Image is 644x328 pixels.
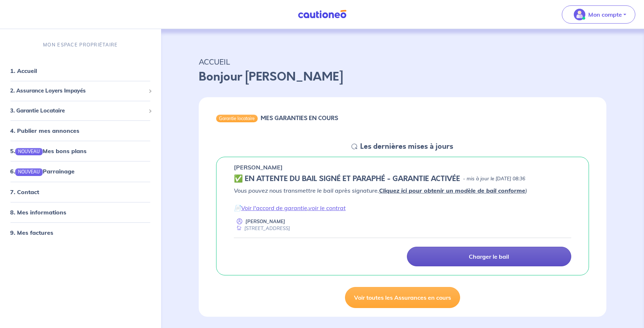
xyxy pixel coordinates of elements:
[407,247,571,266] a: Charger le bail
[234,187,527,194] em: Vous pouvez nous transmettre le bail après signature. )
[10,127,79,135] a: 4. Publier mes annonces
[10,209,66,216] a: 8. Mes informations
[3,84,158,98] div: 2. Assurance Loyers Impayés
[469,253,509,260] p: Charger le bail
[10,188,39,196] a: 7. Contact
[379,187,525,194] a: Cliquez ici pour obtenir un modèle de bail conforme
[234,175,571,183] div: state: CONTRACT-SIGNED, Context: IN-LANDLORD,IS-GL-CAUTION-IN-LANDLORD
[463,175,525,183] p: - mis à jour le [DATE] 08:36
[3,185,158,199] div: 7. Contact
[345,287,460,308] a: Voir toutes les Assurances en cours
[199,55,606,68] p: ACCUEIL
[234,204,346,212] em: 📄 ,
[199,68,606,86] p: Bonjour [PERSON_NAME]
[234,175,460,183] h5: ✅️️️ EN ATTENTE DU BAIL SIGNÉ ET PARAPHÉ - GARANTIE ACTIVÉE
[3,225,158,240] div: 9. Mes factures
[295,10,349,19] img: Cautioneo
[245,218,285,225] p: [PERSON_NAME]
[562,5,635,24] button: illu_account_valid_menu.svgMon compte
[574,9,585,20] img: illu_account_valid_menu.svg
[10,67,37,75] a: 1. Accueil
[3,64,158,78] div: 1. Accueil
[3,164,158,179] div: 6.NOUVEAUParrainage
[10,87,146,95] span: 2. Assurance Loyers Impayés
[261,115,338,122] h6: MES GARANTIES EN COURS
[308,204,346,212] a: voir le contrat
[234,225,290,232] div: [STREET_ADDRESS]
[43,41,118,48] p: MON ESPACE PROPRIÉTAIRE
[10,107,146,115] span: 3. Garantie Locataire
[3,144,158,159] div: 5.NOUVEAUMes bons plans
[3,104,158,118] div: 3. Garantie Locataire
[10,229,53,236] a: 9. Mes factures
[3,205,158,220] div: 8. Mes informations
[10,168,75,175] a: 6.NOUVEAUParrainage
[216,115,258,122] div: Garantie locataire
[10,148,87,155] a: 5.NOUVEAUMes bons plans
[588,10,622,19] p: Mon compte
[360,142,453,151] h5: Les dernières mises à jours
[3,124,158,138] div: 4. Publier mes annonces
[241,204,307,212] a: Voir l'accord de garantie
[234,163,283,172] p: [PERSON_NAME]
